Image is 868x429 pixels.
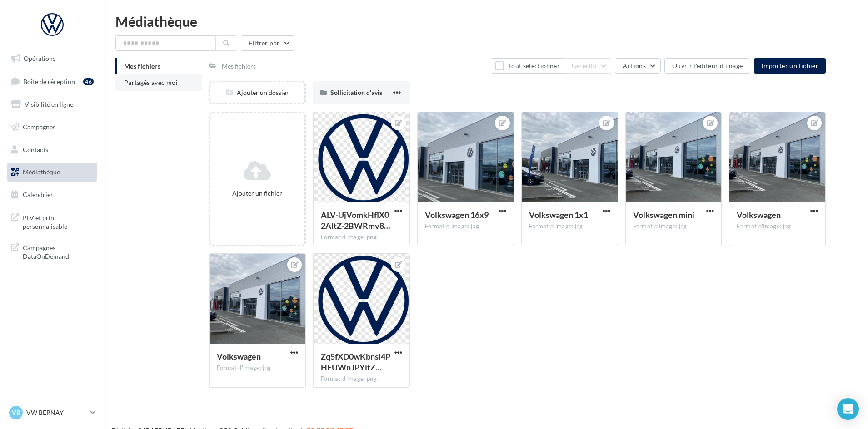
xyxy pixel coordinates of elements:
[321,210,390,231] span: ALV-UjVomkHflX02AltZ-2BWRmv80AveAUEtBt-3gd3G7FYu1skd269n
[5,140,99,159] a: Contacts
[23,242,94,261] span: Campagnes DataOnDemand
[23,77,75,85] span: Boîte de réception
[23,168,60,176] span: Médiathèque
[837,398,859,420] div: Open Intercom Messenger
[222,62,256,71] div: Mes fichiers
[23,123,55,131] span: Campagnes
[26,408,87,417] p: VW BERNAY
[737,210,781,220] span: Volkswagen
[23,212,94,231] span: PLV et print personnalisable
[214,189,301,198] div: Ajouter un fichier
[615,58,660,74] button: Actions
[5,185,99,204] a: Calendrier
[115,15,857,28] div: Médiathèque
[24,54,55,62] span: Opérations
[5,208,99,235] a: PLV et print personnalisable
[210,88,304,97] div: Ajouter un dossier
[124,62,160,70] span: Mes fichiers
[124,79,178,86] span: Partagés avec moi
[737,222,818,231] div: Format d'image: jpg
[5,238,99,265] a: Campagnes DataOnDemand
[217,351,261,361] span: Volkswagen
[5,163,99,182] a: Médiathèque
[25,100,73,108] span: Visibilité en ligne
[330,89,382,96] span: Sollicitation d'avis
[754,58,826,74] button: Importer un fichier
[217,364,298,372] div: Format d'image: jpg
[23,191,53,198] span: Calendrier
[5,118,99,137] a: Campagnes
[241,35,294,51] button: Filtrer par
[633,222,714,231] div: Format d'image: jpg
[491,58,564,74] button: Tout sélectionner
[425,210,489,220] span: Volkswagen 16x9
[321,375,402,383] div: Format d'image: png
[589,62,597,69] span: (0)
[529,222,610,231] div: Format d'image: jpg
[83,78,94,85] div: 46
[321,351,390,372] span: Zq5fXD0wKbnsl4PHFUWnJPYitZ8rW6KgqhUH0B196m6Jl-lr61PflsD9BnzvuFjsgnkteNVRdnlRezd0=s0
[321,233,402,242] div: Format d'image: png
[5,49,99,68] a: Opérations
[5,95,99,114] a: Visibilité en ligne
[7,404,97,421] a: VB VW BERNAY
[623,62,645,69] span: Actions
[664,58,750,74] button: Ouvrir l'éditeur d'image
[529,210,588,220] span: Volkswagen 1x1
[5,72,99,91] a: Boîte de réception46
[564,58,612,74] button: Gérer(0)
[425,222,506,231] div: Format d'image: jpg
[12,408,20,417] span: VB
[761,62,818,69] span: Importer un fichier
[23,145,48,153] span: Contacts
[633,210,694,220] span: Volkswagen mini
